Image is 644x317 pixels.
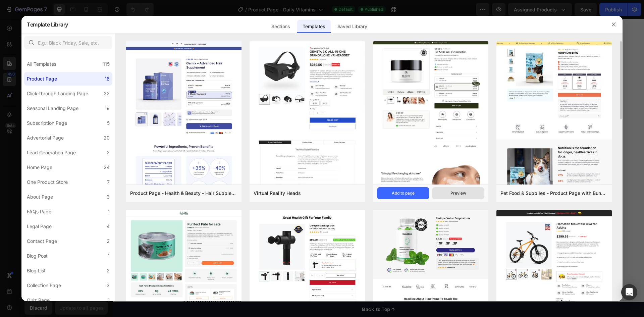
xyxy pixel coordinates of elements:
[432,187,484,199] button: Preview
[27,252,48,260] div: Blog Post
[27,119,67,127] div: Subscription Page
[27,237,57,245] div: Contact Page
[377,187,429,199] button: Add to page
[108,208,110,216] div: 1
[27,296,50,304] div: Quiz Page
[171,99,260,118] p: Weiche Leckerlis, auch für alte Hunde
[103,60,110,68] div: 115
[500,189,608,197] div: Pet Food & Supplies - Product Page with Bundle
[107,149,110,157] div: 2
[104,163,110,171] div: 24
[205,72,225,93] img: 495611768014373769-1841055a-c466-405c-aa1d-460d2394428c.svg
[107,237,110,245] div: 2
[27,208,51,216] div: FAQs Page
[372,99,461,108] p: [PERSON_NAME] zusätzen
[621,284,637,300] div: Open Intercom Messenger
[291,11,312,19] p: Wichtig
[104,72,124,93] img: 495611768014373769-102daaca-9cf2-4711-8f44-7b8313c0763d.svg
[105,75,110,83] div: 16
[27,281,61,289] div: Collection Page
[407,72,427,93] img: 495611768014373769-1cbd2799-6668-40fe-84ba-e8b6c9135f18.svg
[254,189,301,197] div: Virtual Reality Heads
[27,178,68,186] div: One Product Store
[266,20,295,33] div: Sections
[332,20,373,33] div: Saved Library
[27,222,52,230] div: Legal Page
[27,267,46,275] div: Blog List
[130,189,237,197] div: Product Page - Health & Beauty - Hair Supplement
[249,287,282,294] div: Back to Top ↑
[297,20,330,33] div: Templates
[107,267,110,275] div: 2
[70,259,249,268] p: Für mehr Vitalität und Freude an Bewegung.
[108,296,110,304] div: 1
[27,90,88,98] div: Click-through Landing Page
[24,36,112,49] input: E.g.: Black Friday, Sale, etc.
[27,16,68,33] h2: Template Library
[27,104,78,112] div: Seasonal Landing Page
[27,60,56,68] div: All Templates
[27,163,52,171] div: Home Page
[27,149,76,157] div: Lead Generation Page
[27,75,57,83] div: Product Page
[107,119,110,127] div: 5
[107,222,110,230] div: 4
[107,193,110,201] div: 3
[70,99,159,108] p: Leicht zu Dosieren
[27,193,53,201] div: About Page
[104,90,110,98] div: 22
[107,281,110,289] div: 3
[70,245,249,255] p: Gelenke & Beweglichkeit
[104,134,110,142] div: 20
[69,174,250,228] h2: Gesunde Vorteile, verpackt in jedem köstlichen Leckerli
[450,190,466,196] div: Preview
[272,99,361,108] p: Mit Tierärzten entwickelt
[392,190,415,196] div: Add to page
[108,252,110,260] div: 1
[107,178,110,186] div: 7
[70,278,249,288] p: Darmgesundheit
[306,72,326,93] img: 495611768014373769-d4ab8aed-d63a-4024-af0b-f0a1f434b09a.svg
[105,104,110,112] div: 19
[27,134,64,142] div: Advertorial Page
